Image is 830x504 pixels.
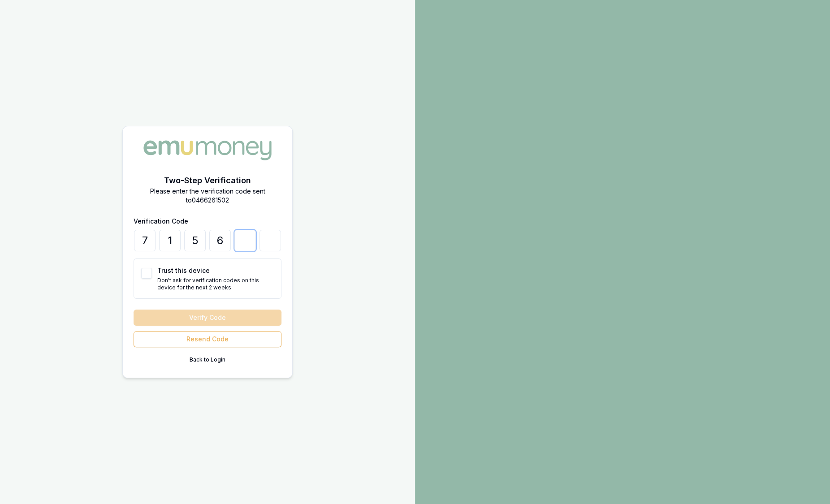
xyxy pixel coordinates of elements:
label: Verification Code [134,217,188,225]
button: Resend Code [134,331,281,347]
img: Emu Money [140,137,275,163]
h2: Two-Step Verification [134,174,281,187]
label: Trust this device [157,267,210,274]
p: Don't ask for verification codes on this device for the next 2 weeks [157,277,274,291]
button: Back to Login [134,353,281,367]
p: Please enter the verification code sent to 0466261502 [134,187,281,205]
